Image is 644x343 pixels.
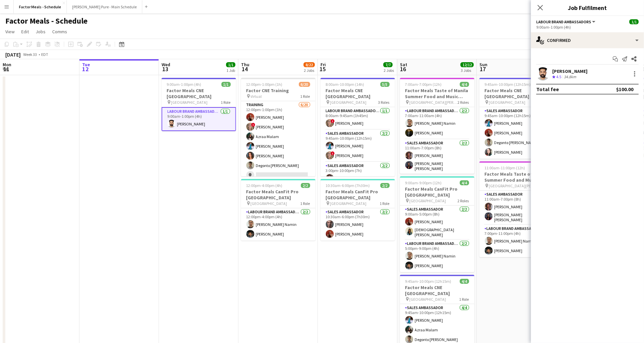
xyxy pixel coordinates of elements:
[400,139,474,174] app-card-role: Sales Ambassador2/211:00am-7:00pm (8h)[PERSON_NAME][PERSON_NAME] [PERSON_NAME]
[240,65,249,73] span: 14
[399,65,407,73] span: 16
[41,52,48,57] div: EDT
[556,74,561,79] span: 4.5
[5,16,87,26] h1: Factor Meals - Schedule
[221,82,231,87] span: 1/1
[301,201,310,206] span: 1 Role
[380,201,390,206] span: 1 Role
[479,107,554,159] app-card-role: Sales Ambassador4/49:45am-10:00pm (12h15m)[PERSON_NAME][PERSON_NAME]Degonto [PERSON_NAME][PERSON_...
[536,86,559,92] div: Total fee
[321,189,395,201] h3: Factor Meals CanFit Pro [GEOGRAPHIC_DATA]
[5,51,21,58] div: [DATE]
[330,100,367,105] span: [GEOGRAPHIC_DATA]
[400,186,474,198] h3: Factor Meals CanFit Pro [GEOGRAPHIC_DATA]
[14,0,67,13] button: Factor Meals - Schedule
[304,62,315,67] span: 8/22
[299,82,310,87] span: 6/20
[552,68,587,74] div: [PERSON_NAME]
[162,78,236,131] div: 9:00am-1:00pm (4h)1/1Factor Meals CNE [GEOGRAPHIC_DATA] [GEOGRAPHIC_DATA]1 RoleLabour Brand Ambas...
[629,19,639,24] span: 1/1
[321,208,395,241] app-card-role: Sales Ambassador2/210:30am-6:00pm (7h30m)[PERSON_NAME][PERSON_NAME]
[162,87,236,99] h3: Factor Meals CNE [GEOGRAPHIC_DATA]
[331,119,335,123] span: !
[5,29,15,35] span: View
[251,201,287,206] span: [GEOGRAPHIC_DATA]
[489,100,526,105] span: [GEOGRAPHIC_DATA]
[531,3,644,12] h3: Job Fulfilment
[400,78,474,174] app-job-card: 7:00am-7:00pm (12h)4/4Factor Meals Taste of Manila Summer Food and Music Festival [GEOGRAPHIC_DAT...
[321,62,326,68] span: Fri
[384,68,394,73] div: 2 Jobs
[458,198,469,203] span: 2 Roles
[479,62,487,68] span: Sun
[460,279,469,284] span: 4/4
[301,183,310,188] span: 2/2
[162,107,236,131] app-card-role: Labour Brand Ambassadors1/19:00am-1:00pm (4h)[PERSON_NAME]
[33,27,48,36] a: Jobs
[241,87,316,93] h3: Factor CNE Training
[167,82,201,87] span: 9:00am-1:00pm (4h)
[331,151,335,155] span: !
[479,225,554,257] app-card-role: Labour Brand Ambassadors2/27:00pm-11:00pm (4h)[PERSON_NAME] Namin[PERSON_NAME]
[19,27,32,36] a: Edit
[478,65,487,73] span: 17
[251,123,255,127] span: !
[378,100,390,105] span: 3 Roles
[241,78,316,176] app-job-card: 12:00pm-1:00pm (1h)6/20Factor CNE Training Virtual1 RoleTraining6/2012:00pm-1:00pm (1h)[PERSON_NA...
[226,62,235,67] span: 1/1
[241,208,316,241] app-card-role: Labour Brand Ambassadors2/212:00pm-4:00pm (4h)[PERSON_NAME] Namin[PERSON_NAME]
[479,87,554,99] h3: Factor Meals CNE [GEOGRAPHIC_DATA]
[67,0,142,13] button: [PERSON_NAME] Pure - Main Schedule
[380,82,390,87] span: 5/5
[536,19,596,24] button: Labour Brand Ambassadors
[52,29,67,35] span: Comms
[226,68,235,73] div: 1 Job
[400,62,407,68] span: Sat
[460,62,474,67] span: 12/12
[3,27,17,36] a: View
[410,297,446,302] span: [GEOGRAPHIC_DATA]
[241,189,316,201] h3: Factor Meals CanFit Pro [GEOGRAPHIC_DATA]
[2,65,11,73] span: 11
[321,78,395,176] app-job-card: 8:00am-10:00pm (14h)5/5Factor Meals CNE [GEOGRAPHIC_DATA] [GEOGRAPHIC_DATA]3 RolesLabour Brand Am...
[3,62,11,68] span: Mon
[380,183,390,188] span: 2/2
[330,201,367,206] span: [GEOGRAPHIC_DATA]
[400,206,474,240] app-card-role: Sales Ambassador2/29:00am-5:00pm (8h)[PERSON_NAME][DEMOGRAPHIC_DATA] [PERSON_NAME]
[479,78,554,159] app-job-card: 9:45am-10:00pm (12h15m)4/4Factor Meals CNE [GEOGRAPHIC_DATA] [GEOGRAPHIC_DATA]1 RoleSales Ambassa...
[410,198,446,203] span: [GEOGRAPHIC_DATA]
[36,29,46,35] span: Jobs
[563,74,578,80] div: 34.8km
[405,180,442,185] span: 9:00am-9:00pm (12h)
[400,240,474,272] app-card-role: Labour Brand Ambassadors2/25:00pm-9:00pm (4h)[PERSON_NAME] Namin[PERSON_NAME]
[400,284,474,296] h3: Factor Meals CNE [GEOGRAPHIC_DATA]
[171,100,208,105] span: [GEOGRAPHIC_DATA]
[241,179,316,241] app-job-card: 12:00pm-4:00pm (4h)2/2Factor Meals CanFit Pro [GEOGRAPHIC_DATA] [GEOGRAPHIC_DATA]1 RoleLabour Bra...
[536,25,639,30] div: 9:00am-1:00pm (4h)
[246,183,283,188] span: 12:00pm-4:00pm (4h)
[461,68,473,73] div: 3 Jobs
[405,279,451,284] span: 9:45am-10:00pm (12h15m)
[400,176,474,272] app-job-card: 9:00am-9:00pm (12h)4/4Factor Meals CanFit Pro [GEOGRAPHIC_DATA] [GEOGRAPHIC_DATA]2 RolesSales Amb...
[241,101,316,307] app-card-role: Training6/2012:00pm-1:00pm (1h)[PERSON_NAME]![PERSON_NAME]Azraa Malam[PERSON_NAME][PERSON_NAME]De...
[251,94,262,99] span: Virtual
[246,82,283,87] span: 12:00pm-1:00pm (1h)
[460,180,469,185] span: 4/4
[321,179,395,241] app-job-card: 10:30am-6:00pm (7h30m)2/2Factor Meals CanFit Pro [GEOGRAPHIC_DATA] [GEOGRAPHIC_DATA]1 RoleSales A...
[479,191,554,225] app-card-role: Sales Ambassador2/211:00am-7:00pm (8h)[PERSON_NAME][PERSON_NAME] [PERSON_NAME]
[326,82,364,87] span: 8:00am-10:00pm (14h)
[536,19,591,24] span: Labour Brand Ambassadors
[321,162,395,194] app-card-role: Sales Ambassador2/23:00pm-10:00pm (7h)[PERSON_NAME]
[410,100,458,105] span: [GEOGRAPHIC_DATA][PERSON_NAME]
[479,161,554,257] app-job-card: 11:00am-11:00pm (12h)4/4Factor Meals Taste of Manila Summer Food and Music Festival [GEOGRAPHIC_D...
[81,65,90,73] span: 12
[383,62,393,67] span: 7/7
[304,68,315,73] div: 2 Jobs
[485,165,525,170] span: 11:00am-11:00pm (12h)
[241,62,249,68] span: Thu
[321,107,395,130] app-card-role: Labour Brand Ambassadors1/18:00am-9:45am (1h45m)![PERSON_NAME]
